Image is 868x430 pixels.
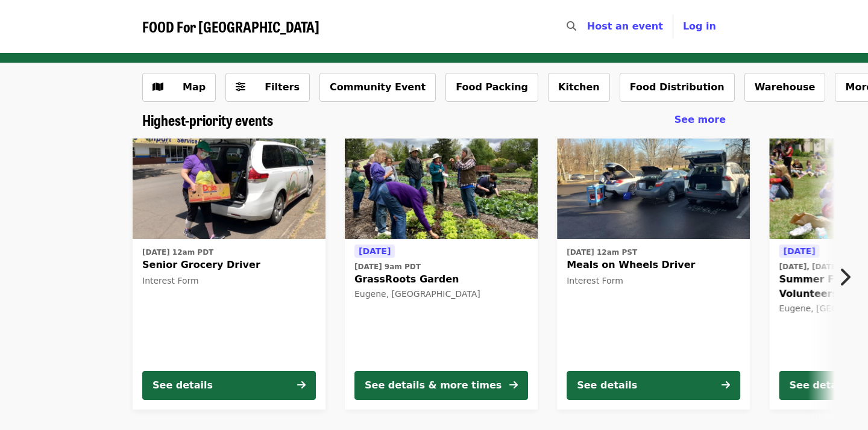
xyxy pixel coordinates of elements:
[354,261,421,272] time: [DATE] 9am PDT
[557,139,750,240] img: Meals on Wheels Driver organized by FOOD For Lane County
[722,379,730,391] i: arrow-right icon
[567,20,576,32] i: search icon
[236,81,245,93] i: sliders-h icon
[567,276,623,285] span: Interest Form
[183,81,206,93] span: Map
[790,378,850,393] div: See details
[354,289,528,299] div: Eugene, [GEOGRAPHIC_DATA]
[345,139,538,410] a: See details for "GrassRoots Garden"
[142,111,273,129] a: Highest-priority events
[354,272,528,287] span: GrassRoots Garden
[133,139,325,240] img: Senior Grocery Driver organized by FOOD For Lane County
[509,379,518,391] i: arrow-right icon
[838,266,851,288] i: chevron-right icon
[297,379,306,391] i: arrow-right icon
[675,114,726,125] span: See more
[683,20,716,32] span: Log in
[142,16,319,37] span: FOOD For [GEOGRAPHIC_DATA]
[583,12,593,41] input: Search
[319,73,436,102] button: Community Event
[142,371,316,400] button: See details
[142,258,316,272] span: Senior Grocery Driver
[445,73,538,102] button: Food Packing
[142,109,273,130] span: Highest-priority events
[225,73,310,102] button: Filters (0 selected)
[567,247,637,258] time: [DATE] 12am PST
[784,246,816,256] span: [DATE]
[359,246,391,256] span: [DATE]
[557,139,750,410] a: See details for "Meals on Wheels Driver"
[548,73,610,102] button: Kitchen
[142,247,213,258] time: [DATE] 12am PDT
[133,139,325,410] a: See details for "Senior Grocery Driver"
[153,378,213,393] div: See details
[828,260,868,294] button: Next item
[620,73,735,102] button: Food Distribution
[142,18,319,36] a: FOOD For [GEOGRAPHIC_DATA]
[673,14,726,39] button: Log in
[577,378,637,393] div: See details
[365,378,502,393] div: See details & more times
[744,73,826,102] button: Warehouse
[133,111,735,129] div: Highest-priority events
[142,276,199,285] span: Interest Form
[567,371,740,400] button: See details
[345,139,538,240] img: GrassRoots Garden organized by FOOD For Lane County
[265,81,300,93] span: Filters
[567,258,740,272] span: Meals on Wheels Driver
[142,73,216,102] button: Show map view
[675,113,726,127] a: See more
[354,371,528,400] button: See details & more times
[153,81,163,93] i: map icon
[587,20,663,32] a: Host an event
